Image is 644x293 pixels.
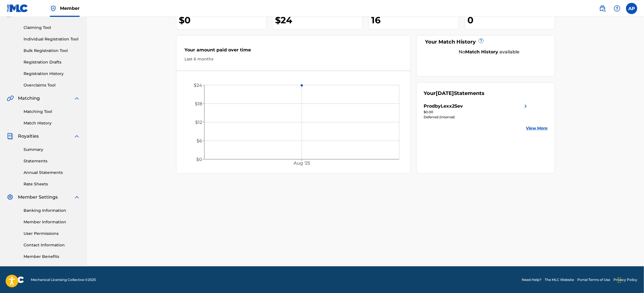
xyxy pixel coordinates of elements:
img: Royalties [7,133,13,140]
a: Annual Statements [24,170,80,176]
span: ? [479,38,483,43]
span: Member Settings [18,194,58,201]
a: Member Benefits [24,254,80,260]
img: Matching [7,95,14,102]
span: [DATE] [436,90,454,96]
img: expand [73,95,80,102]
div: ProdbyLexx2Sev [424,103,463,110]
div: $0.00 [424,110,529,115]
div: No available [431,49,548,55]
img: MLC Logo [7,4,28,12]
img: help [614,5,620,12]
tspan: $6 [196,138,202,144]
a: Registration Drafts [24,59,80,65]
iframe: Chat Widget [616,266,644,293]
div: Last 6 months [185,56,402,62]
img: search [599,5,606,12]
div: Help [611,3,623,14]
span: Matching [18,95,40,102]
a: Banking Information [24,208,80,213]
a: Matching Tool [24,109,80,115]
div: Your Statements [424,90,484,97]
tspan: $24 [193,83,202,88]
a: The MLC Website [545,277,574,282]
img: expand [73,194,80,201]
a: Claiming Tool [24,25,80,31]
div: 16 [371,14,459,26]
a: Bulk Registration Tool [24,48,80,54]
tspan: $12 [195,120,202,125]
div: Your amount paid over time [185,47,402,56]
a: Need Help? [522,277,541,282]
a: View More [526,125,548,131]
a: Statements [24,158,80,164]
a: Rate Sheets [24,181,80,187]
span: Royalties [18,133,39,140]
tspan: $0 [196,157,202,162]
div: $0 [179,14,266,26]
span: Member [60,5,80,12]
a: Match History [24,120,80,126]
a: Contact Information [24,242,80,248]
div: User Menu [626,3,637,14]
img: logo [7,276,24,283]
img: right chevron icon [522,103,529,110]
div: Drag [618,272,621,289]
span: Mechanical Licensing Collective © 2025 [31,277,96,282]
div: Your Match History [424,38,548,46]
div: Deferred (Internal) [424,115,529,120]
a: ProdbyLexx2Sevright chevron icon$0.00Deferred (Internal) [424,103,529,120]
tspan: $18 [195,101,202,106]
div: 0 [468,14,555,26]
a: Overclaims Tool [24,82,80,88]
a: Individual Registration Tool [24,36,80,42]
img: expand [73,133,80,140]
div: $24 [275,14,363,26]
a: Summary [24,147,80,153]
strong: Match History [465,49,498,54]
a: User Permissions [24,231,80,237]
a: Portal Terms of Use [577,277,610,282]
img: Member Settings [7,194,13,201]
img: Top Rightsholder [50,5,57,12]
tspan: Aug '25 [293,161,310,166]
a: Privacy Policy [613,277,637,282]
a: Registration History [24,71,80,77]
a: Public Search [597,3,608,14]
a: Member Information [24,219,80,225]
